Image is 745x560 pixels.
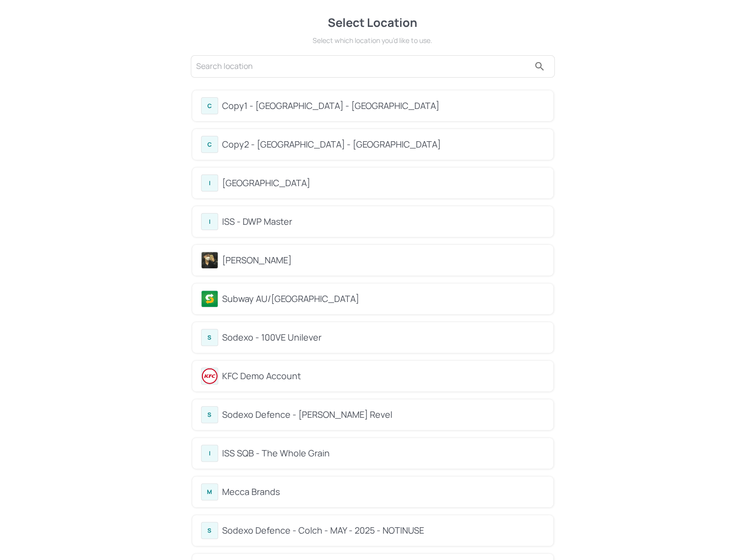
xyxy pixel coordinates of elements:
[222,331,544,344] div: Sodexo - 100VE Unilever
[222,369,544,383] div: KFC Demo Account
[222,408,544,421] div: Sodexo Defence - [PERSON_NAME] Revel
[201,445,218,462] div: I
[201,406,218,423] div: S
[222,524,544,537] div: Sodexo Defence - Colch - MAY - 2025 - NOTINUSE
[222,292,544,305] div: Subway AU/[GEOGRAPHIC_DATA]
[189,35,556,45] div: Select which location you’d like to use.
[202,291,218,307] img: avatar
[201,483,218,500] div: M
[201,97,218,114] div: C
[530,57,549,76] button: search
[196,59,530,74] input: Search location
[189,14,556,31] div: Select Location
[222,215,544,228] div: ISS - DWP Master
[222,176,544,190] div: [GEOGRAPHIC_DATA]
[202,252,218,268] img: avatar
[222,447,544,460] div: ISS SQB - The Whole Grain
[222,99,544,112] div: Copy1 - [GEOGRAPHIC_DATA] - [GEOGRAPHIC_DATA]
[201,213,218,230] div: I
[201,136,218,153] div: C
[201,174,218,192] div: I
[201,522,218,539] div: S
[201,329,218,346] div: S
[202,368,218,384] img: avatar
[222,138,544,151] div: Copy2 - [GEOGRAPHIC_DATA] - [GEOGRAPHIC_DATA]
[222,485,544,498] div: Mecca Brands
[222,254,544,267] div: [PERSON_NAME]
